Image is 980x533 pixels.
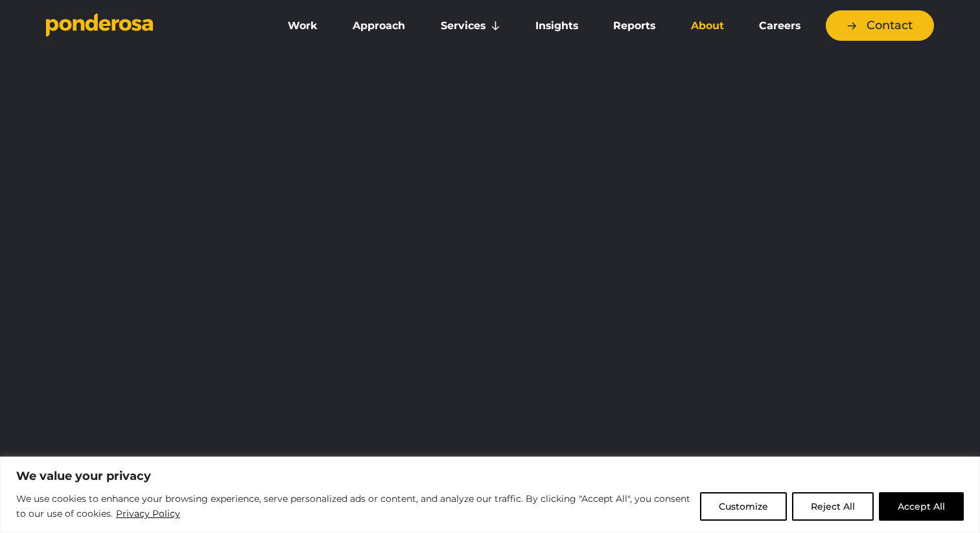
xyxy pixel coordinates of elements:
[744,12,815,40] a: Careers
[115,506,181,521] a: Privacy Policy
[16,468,964,484] p: We value your privacy
[16,492,690,522] p: We use cookies to enhance your browsing experience, serve personalized ads or content, and analyz...
[879,492,964,521] button: Accept All
[46,13,253,39] a: Go to homepage
[598,12,670,40] a: Reports
[675,12,738,40] a: About
[700,492,787,521] button: Customize
[826,10,934,41] a: Contact
[792,492,874,521] button: Reject All
[273,12,332,40] a: Work
[338,12,420,40] a: Approach
[426,12,515,40] a: Services
[520,12,593,40] a: Insights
